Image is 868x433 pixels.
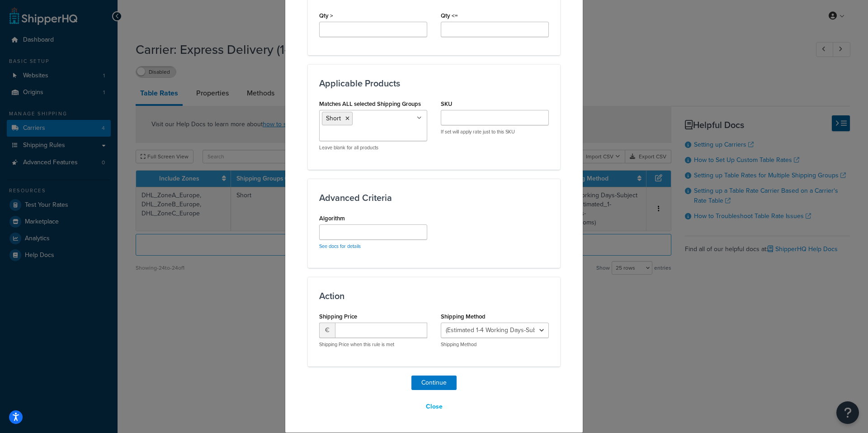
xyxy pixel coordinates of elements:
[441,12,458,19] label: Qty <=
[441,100,452,107] label: SKU
[319,291,549,301] h3: Action
[326,114,341,123] span: Short
[319,313,357,320] label: Shipping Price
[441,341,549,348] p: Shipping Method
[319,78,549,88] h3: Applicable Products
[319,100,421,107] label: Matches ALL selected Shipping Groups
[411,376,457,390] button: Continue
[420,399,448,414] button: Close
[319,215,345,222] label: Algorithm
[319,144,427,151] p: Leave blank for all products
[441,128,549,135] p: If set will apply rate just to this SKU
[319,323,335,338] span: €
[319,12,333,19] label: Qty >
[319,341,427,348] p: Shipping Price when this rule is met
[441,313,486,320] label: Shipping Method
[319,193,549,203] h3: Advanced Criteria
[319,243,361,250] a: See docs for details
